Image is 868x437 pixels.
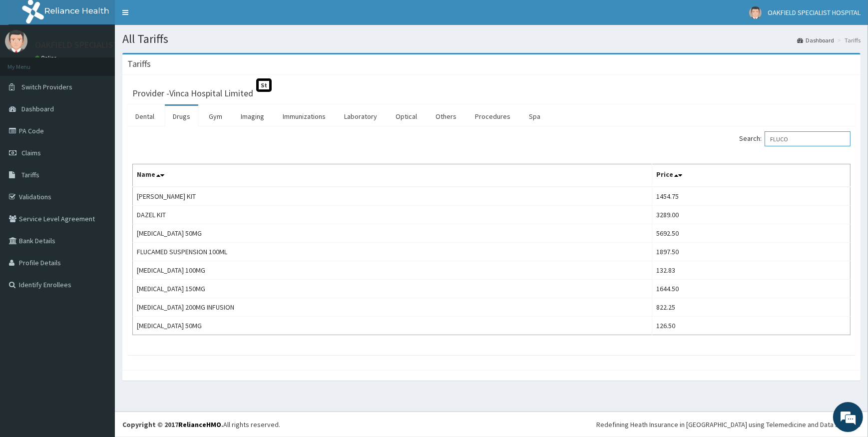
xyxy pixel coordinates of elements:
footer: All rights reserved. [115,412,868,437]
td: 1454.75 [652,187,850,206]
td: 5692.50 [652,224,850,243]
input: Search: [765,131,851,146]
span: St [256,78,272,92]
img: d_794563401_company_1708531726252_794563401 [18,50,40,75]
td: FLUCAMED SUSPENSION 100ML [133,243,652,261]
a: Gym [201,106,230,127]
label: Search: [739,131,851,146]
div: Minimize live chat window [164,5,188,29]
td: 822.25 [652,298,850,317]
li: Tariffs [835,36,861,44]
h3: Provider - Vinca Hospital Limited [132,89,253,98]
h1: All Tariffs [122,32,861,45]
textarea: Type your message and hit 'Enter' [5,273,190,308]
td: 3289.00 [652,206,850,224]
h3: Tariffs [127,59,151,68]
img: User Image [749,6,762,19]
img: User Image [5,30,27,52]
td: 1897.50 [652,243,850,261]
a: Online [35,54,59,61]
td: [MEDICAL_DATA] 200MG INFUSION [133,298,652,317]
a: Laboratory [336,106,385,127]
a: Procedures [467,106,518,127]
th: Price [652,164,850,187]
div: Chat with us now [52,56,168,69]
div: Redefining Heath Insurance in [GEOGRAPHIC_DATA] using Telemedicine and Data Science! [596,420,861,430]
a: Imaging [233,106,272,127]
a: Drugs [165,106,198,127]
th: Name [133,164,652,187]
td: [PERSON_NAME] KIT [133,187,652,206]
td: 1644.50 [652,280,850,298]
td: DAZEL KIT [133,206,652,224]
td: 132.83 [652,261,850,280]
span: Switch Providers [21,82,72,91]
span: OAKFIELD SPECIALIST HOSPITAL [768,8,861,17]
td: [MEDICAL_DATA] 50MG [133,224,652,243]
span: We're online! [58,126,138,227]
a: Immunizations [275,106,334,127]
span: Dashboard [21,104,54,113]
span: Tariffs [21,170,39,179]
td: [MEDICAL_DATA] 100MG [133,261,652,280]
td: 126.50 [652,317,850,335]
a: Spa [521,106,548,127]
strong: Copyright © 2017 . [122,420,223,429]
a: RelianceHMO [178,420,221,429]
a: Dashboard [797,36,834,44]
a: Others [428,106,464,127]
td: [MEDICAL_DATA] 50MG [133,317,652,335]
td: [MEDICAL_DATA] 150MG [133,280,652,298]
span: Claims [21,148,41,157]
p: OAKFIELD SPECIALIST HOSPITAL [35,40,160,49]
a: Optical [388,106,425,127]
a: Dental [127,106,162,127]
